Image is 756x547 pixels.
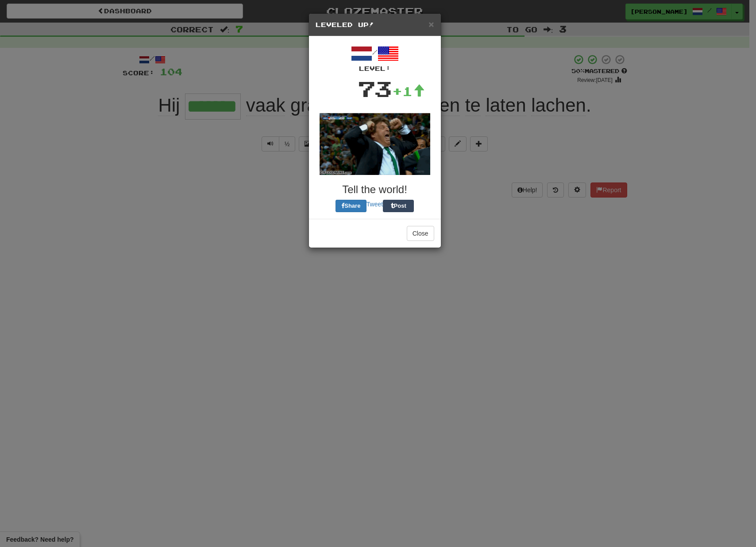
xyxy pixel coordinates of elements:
[407,226,434,241] button: Close
[316,184,434,195] h3: Tell the world!
[392,82,425,100] div: +1
[336,200,366,212] button: Share
[383,200,414,212] button: Post
[428,19,434,29] span: ×
[366,201,383,208] a: Tweet
[320,113,430,175] img: soccer-coach-305de1daf777ce53eb89c6f6bc29008043040bc4dbfb934f710cb4871828419f.gif
[428,19,434,29] button: Close
[358,73,392,104] div: 73
[316,20,434,29] h5: Leveled Up!
[316,64,434,73] div: Level:
[316,43,434,73] div: /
